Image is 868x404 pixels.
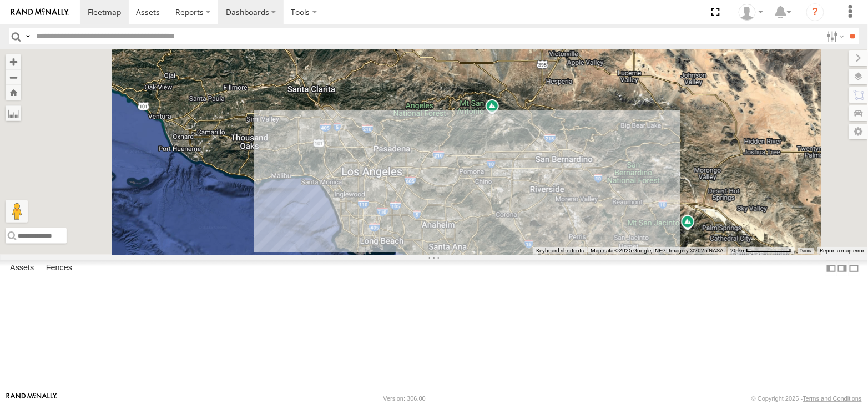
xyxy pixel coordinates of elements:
[41,261,78,276] label: Fences
[803,395,862,402] a: Terms and Conditions
[383,395,426,402] div: Version: 306.00
[751,395,862,402] div: © Copyright 2025 -
[536,247,584,255] button: Keyboard shortcuts
[730,248,746,254] span: 20 km
[6,69,21,85] button: Zoom out
[849,260,860,276] label: Hide Summary Table
[6,200,28,223] button: Drag Pegman onto the map to open Street View
[826,260,837,276] label: Dock Summary Table to the Left
[6,393,57,404] a: Visit our Website
[6,85,21,100] button: Zoom Home
[4,261,39,276] label: Assets
[820,248,865,254] a: Report a map error
[806,3,824,21] i: ?
[11,8,69,16] img: rand-logo.svg
[735,4,767,21] div: Keith Norris
[23,28,32,44] label: Search Query
[822,28,846,44] label: Search Filter Options
[727,247,795,255] button: Map Scale: 20 km per 78 pixels
[6,54,21,69] button: Zoom in
[591,248,724,254] span: Map data ©2025 Google, INEGI Imagery ©2025 NASA
[800,248,812,252] a: Terms (opens in new tab)
[849,124,868,139] label: Map Settings
[6,105,21,121] label: Measure
[837,260,848,276] label: Dock Summary Table to the Right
